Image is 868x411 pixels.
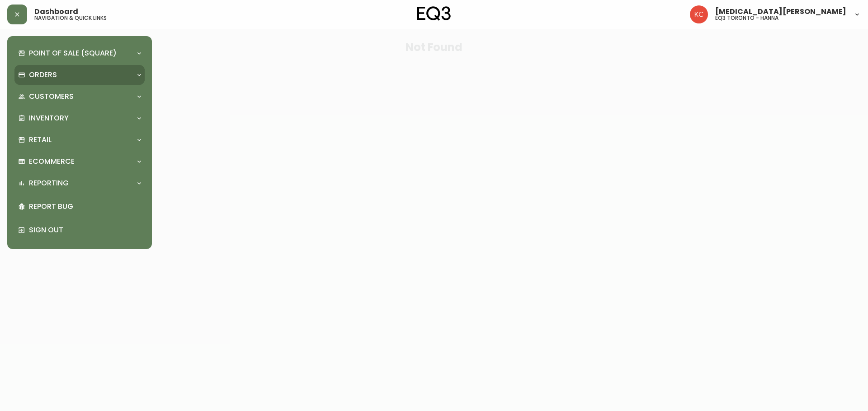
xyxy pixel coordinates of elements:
h5: eq3 toronto - hanna [715,15,778,21]
div: Ecommerce [14,152,145,171]
p: Customers [29,92,74,102]
p: Inventory [29,113,69,123]
div: Customers [14,87,145,106]
img: logo [417,6,451,21]
span: Dashboard [34,8,78,15]
div: Sign Out [14,218,145,242]
p: Report Bug [29,202,141,212]
div: Point of Sale (Square) [14,43,145,63]
p: Sign Out [29,225,141,235]
p: Reporting [29,178,69,188]
p: Point of Sale (Square) [29,48,117,58]
div: Retail [14,130,145,150]
div: Orders [14,65,145,85]
p: Orders [29,70,57,80]
span: [MEDICAL_DATA][PERSON_NAME] [715,8,846,15]
p: Retail [29,135,52,145]
img: 6487344ffbf0e7f3b216948508909409 [690,5,708,23]
div: Report Bug [14,195,145,218]
h5: navigation & quick links [34,15,107,21]
div: Reporting [14,173,145,193]
p: Ecommerce [29,157,75,166]
div: Inventory [14,108,145,128]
